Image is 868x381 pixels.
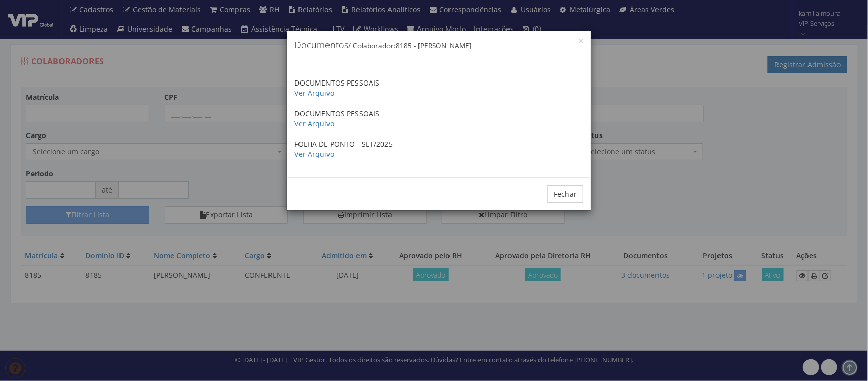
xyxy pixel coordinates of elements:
[294,139,583,159] p: FOLHA DE PONTO - SET/2025
[348,41,471,50] small: / Colaborador:
[294,119,334,128] a: Ver Arquivo
[294,149,334,159] a: Ver Arquivo
[547,185,583,203] button: Fechar
[294,39,583,52] h4: Documentos
[294,108,583,129] p: DOCUMENTOS PESSOAIS
[294,88,334,98] a: Ver Arquivo
[579,39,583,43] button: Close
[396,41,471,50] span: 8185 - [PERSON_NAME]
[294,78,583,98] p: DOCUMENTOS PESSOAIS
